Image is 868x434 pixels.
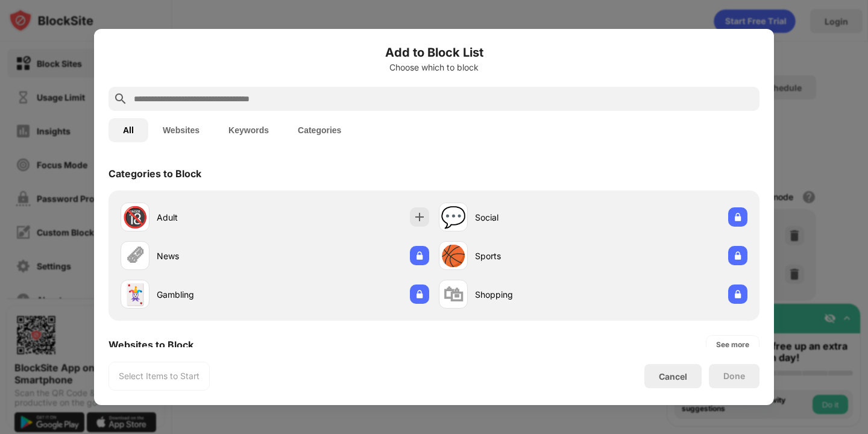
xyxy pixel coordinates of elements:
div: News [157,250,275,262]
div: 🃏 [122,282,148,307]
button: Categories [283,118,356,142]
div: 🗞 [125,244,145,268]
div: Cancel [659,371,687,382]
div: Social [475,211,593,224]
div: Select Items to Start [119,370,200,382]
button: Websites [148,118,214,142]
div: Adult [157,211,275,224]
button: Keywords [214,118,283,142]
button: All [108,118,148,142]
div: Categories to Block [108,168,201,180]
div: Choose which to block [108,63,759,72]
div: 🛍 [443,282,464,307]
div: 🏀 [441,244,466,268]
div: Done [723,371,745,381]
div: 💬 [441,205,466,230]
div: Websites to Block [108,339,193,351]
div: See more [716,339,749,351]
div: Gambling [157,288,275,301]
div: Sports [475,250,593,262]
img: search.svg [113,92,128,106]
h6: Add to Block List [108,43,759,61]
div: Shopping [475,288,593,301]
div: 🔞 [122,205,148,230]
